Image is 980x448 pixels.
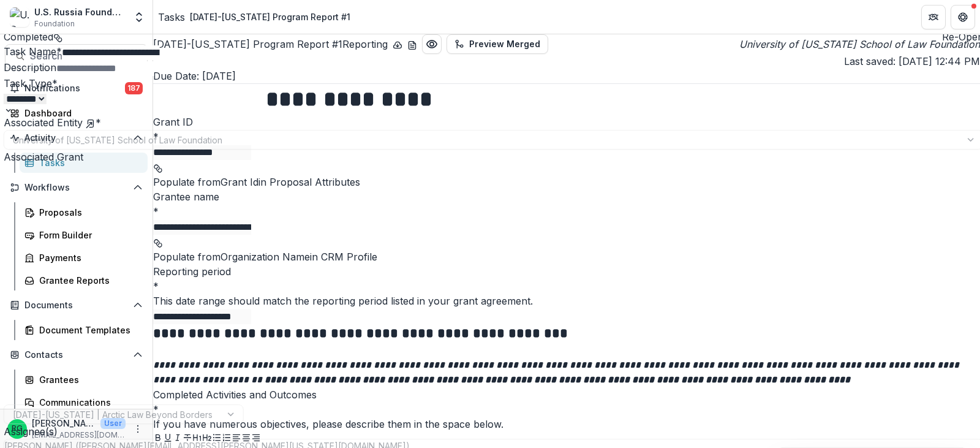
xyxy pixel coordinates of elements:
[4,425,58,438] label: Assignee(s)
[4,77,58,89] label: Task Type
[190,10,350,23] div: [DATE]-[US_STATE] Program Report #1
[34,6,126,18] div: U.S. Russia Foundation
[4,151,244,404] label: Associated Grant
[130,5,148,29] button: Open entity switcher
[4,61,56,74] label: Description
[34,18,75,29] span: Foundation
[158,8,355,26] nav: breadcrumb
[4,31,53,43] span: Completed
[53,29,63,44] button: View dependent tasks
[10,7,29,27] img: U.S. Russia Foundation
[4,116,101,129] label: Associated Entity
[158,10,185,25] a: Tasks
[4,45,62,58] label: Task Name
[951,5,975,29] button: Get Help
[921,5,946,29] button: Partners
